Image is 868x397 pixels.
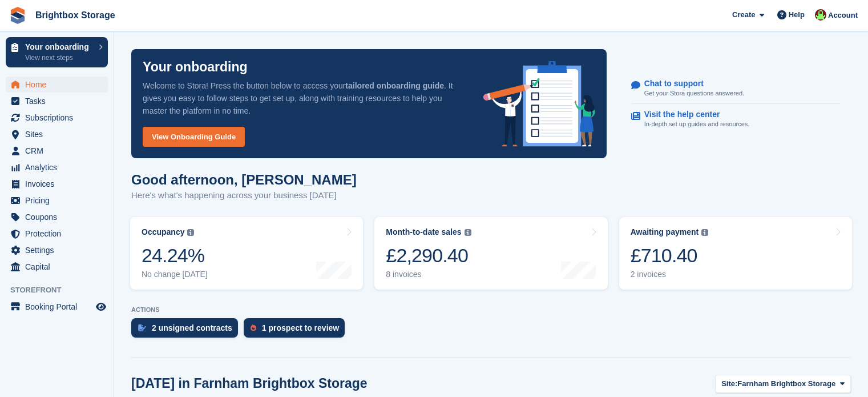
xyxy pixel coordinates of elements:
a: 2 unsigned contracts [131,318,244,343]
a: menu [6,176,108,192]
a: menu [6,193,108,208]
p: Visit the help center [644,110,741,119]
a: Brightbox Storage [31,6,120,25]
p: Your onboarding [143,61,248,74]
p: Your onboarding [25,43,93,51]
div: 2 invoices [631,270,709,279]
a: menu [6,93,108,109]
h2: [DATE] in Farnham Brightbox Storage [131,376,368,391]
p: View next steps [25,53,93,63]
span: Sites [25,126,94,142]
div: Occupancy [142,227,184,237]
strong: tailored onboarding guide [345,81,444,90]
span: CRM [25,143,94,159]
a: Occupancy 24.24% No change [DATE] [130,217,363,290]
a: Visit the help center In-depth set up guides and resources. [631,104,840,135]
img: contract_signature_icon-13c848040528278c33f63329250d36e43548de30e8caae1d1a13099fd9432cc5.svg [138,324,146,331]
a: View Onboarding Guide [143,127,245,147]
p: In-depth set up guides and resources. [644,119,750,129]
span: Booking Portal [25,299,94,315]
div: 2 unsigned contracts [152,323,232,332]
span: Coupons [25,209,94,225]
a: menu [6,126,108,142]
div: 24.24% [142,244,208,267]
p: Here's what's happening across your business [DATE] [131,189,357,202]
a: menu [6,299,108,315]
span: Tasks [25,93,94,109]
span: Invoices [25,176,94,192]
span: Home [25,77,94,93]
div: 1 prospect to review [262,323,339,332]
a: menu [6,110,108,126]
span: Farnham Brightbox Storage [737,378,835,390]
span: Help [789,9,805,21]
div: Awaiting payment [631,227,699,237]
span: Subscriptions [25,110,94,126]
span: Create [732,9,755,21]
a: menu [6,226,108,242]
a: Preview store [94,300,108,314]
span: Site: [721,378,737,390]
img: icon-info-grey-7440780725fd019a000dd9b08b2336e03edf1995a4989e88bcd33f0948082b44.svg [187,229,194,236]
a: Month-to-date sales £2,290.40 8 invoices [374,217,607,290]
span: Storefront [10,284,114,296]
button: Site: Farnham Brightbox Storage [715,375,851,394]
span: Analytics [25,159,94,175]
p: Get your Stora questions answered. [644,89,744,98]
img: icon-info-grey-7440780725fd019a000dd9b08b2336e03edf1995a4989e88bcd33f0948082b44.svg [465,229,471,236]
div: No change [DATE] [142,270,208,279]
a: Your onboarding View next steps [6,37,108,67]
p: Chat to support [644,79,735,89]
img: Marlena [815,9,826,21]
a: menu [6,242,108,258]
div: 8 invoices [386,270,471,279]
span: Pricing [25,193,94,208]
img: stora-icon-8386f47178a22dfd0bd8f6a31ec36ba5ce8667c1dd55bd0f319d3a0aa187defe.svg [9,7,26,24]
span: Protection [25,226,94,242]
span: Settings [25,242,94,258]
img: prospect-51fa495bee0391a8d652442698ab0144808aea92771e9ea1ae160a38d050c398.svg [251,324,256,331]
p: Welcome to Stora! Press the button below to access your . It gives you easy to follow steps to ge... [143,79,465,117]
a: menu [6,209,108,225]
img: icon-info-grey-7440780725fd019a000dd9b08b2336e03edf1995a4989e88bcd33f0948082b44.svg [701,229,708,236]
span: Account [828,10,858,21]
div: £2,290.40 [386,244,471,267]
h1: Good afternoon, [PERSON_NAME] [131,172,357,187]
img: onboarding-info-6c161a55d2c0e0a8cae90662b2fe09162a5109e8cc188191df67fb4f79e88e88.svg [483,61,595,147]
div: Month-to-date sales [386,227,461,237]
div: £710.40 [631,244,709,267]
span: Capital [25,259,94,275]
a: menu [6,159,108,175]
a: Awaiting payment £710.40 2 invoices [619,217,852,290]
a: menu [6,143,108,159]
a: Chat to support Get your Stora questions answered. [631,73,840,105]
a: menu [6,259,108,275]
p: ACTIONS [131,306,851,314]
a: menu [6,77,108,93]
a: 1 prospect to review [244,318,350,343]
